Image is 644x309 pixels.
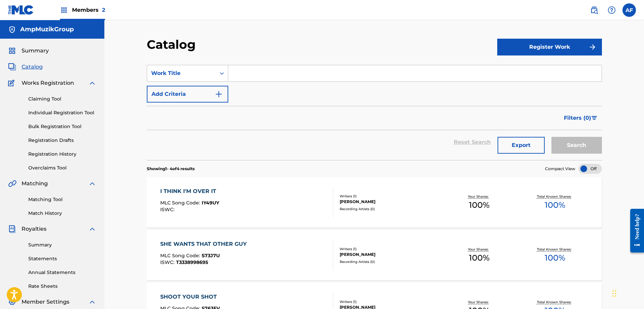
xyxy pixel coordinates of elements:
[160,206,176,213] span: ISWC :
[545,199,565,211] span: 100 %
[8,47,16,55] img: Summary
[88,180,96,188] img: expand
[610,277,644,309] iframe: Chat Widget
[340,252,441,258] div: [PERSON_NAME]
[147,166,195,172] p: Showing 1 - 4 of 4 results
[587,3,601,17] a: Public Search
[28,210,96,217] a: Match History
[28,109,96,116] a: Individual Registration Tool
[340,199,441,205] div: [PERSON_NAME]
[202,200,219,206] span: IY49UY
[588,43,597,51] img: f7272a7cc735f4ea7f67.svg
[340,259,441,264] div: Recording Artists ( 0 )
[88,298,96,306] img: expand
[22,63,43,71] span: Catalog
[469,199,489,211] span: 100 %
[147,177,602,228] a: I THINK I'M OVER ITMLC Song Code:IY49UYISWC:Writers (1)[PERSON_NAME]Recording Artists (0)Your Sha...
[497,39,602,55] button: Register Work
[8,79,17,87] img: Works Registration
[340,206,441,211] div: Recording Artists ( 0 )
[625,204,644,258] iframe: Resource Center
[8,63,16,71] img: Catalog
[147,65,602,160] form: Search Form
[537,247,573,252] p: Total Known Shares:
[28,137,96,144] a: Registration Drafts
[612,283,616,304] div: Drag
[340,246,441,252] div: Writers ( 1 )
[8,47,49,55] a: SummarySummary
[8,298,16,306] img: Member Settings
[8,26,16,34] img: Accounts
[28,151,96,158] a: Registration History
[147,37,199,52] h2: Catalog
[340,194,441,199] div: Writers ( 1 )
[28,241,96,248] a: Summary
[160,253,202,259] span: MLC Song Code :
[605,3,618,17] div: Help
[469,252,489,264] span: 100 %
[72,6,105,14] span: Members
[28,196,96,203] a: Matching Tool
[560,110,602,126] button: Filters (0)
[22,180,48,188] span: Matching
[88,225,96,233] img: expand
[608,6,616,14] img: help
[545,252,565,264] span: 100 %
[28,255,96,262] a: Statements
[8,63,43,71] a: CatalogCatalog
[176,259,208,265] span: T3338998695
[590,6,598,14] img: search
[22,79,74,87] span: Works Registration
[22,298,69,306] span: Member Settings
[28,123,96,130] a: Bulk Registration Tool
[537,194,573,199] p: Total Known Shares:
[28,95,96,103] a: Claiming Tool
[147,86,228,103] button: Add Criteria
[160,187,219,195] div: I THINK I'M OVER IT
[8,5,34,15] img: MLC Logo
[28,269,96,276] a: Annual Statements
[8,225,16,233] img: Royalties
[468,194,490,199] p: Your Shares:
[160,293,220,301] div: SHOOT YOUR SHOT
[8,180,16,188] img: Matching
[151,69,212,77] div: Work Title
[28,164,96,171] a: Overclaims Tool
[498,137,545,154] button: Export
[564,114,591,122] span: Filters ( 0 )
[160,240,250,248] div: SHE WANTS THAT OTHER GUY
[340,299,441,304] div: Writers ( 1 )
[622,3,636,17] div: User Menu
[545,166,575,172] span: Compact View
[215,90,223,98] img: 9d2ae6d4665cec9f34b9.svg
[160,200,202,206] span: MLC Song Code :
[591,116,597,120] img: filter
[160,259,176,265] span: ISWC :
[20,26,74,33] h5: AmpMuzikGroup
[468,300,490,305] p: Your Shares:
[202,253,220,259] span: S73J7U
[102,7,105,13] span: 2
[22,225,46,233] span: Royalties
[468,247,490,252] p: Your Shares:
[22,47,49,55] span: Summary
[28,283,96,290] a: Rate Sheets
[147,230,602,280] a: SHE WANTS THAT OTHER GUYMLC Song Code:S73J7UISWC:T3338998695Writers (1)[PERSON_NAME]Recording Art...
[88,79,96,87] img: expand
[537,300,573,305] p: Total Known Shares:
[60,6,68,14] img: Top Rightsholders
